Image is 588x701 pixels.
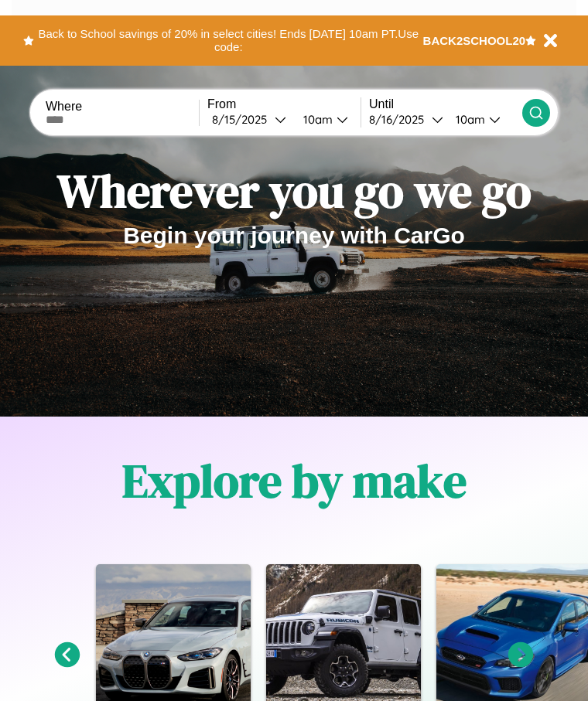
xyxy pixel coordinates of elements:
button: 10am [291,111,361,128]
b: BACK2SCHOOL20 [423,34,526,47]
button: Back to School savings of 20% in select cities! Ends [DATE] 10am PT.Use code: [34,23,423,58]
button: 8/15/2025 [207,111,291,128]
div: 8 / 15 / 2025 [212,112,275,127]
label: From [207,97,361,111]
h1: Explore by make [122,449,467,512]
div: 10am [448,112,489,127]
label: Where [46,100,199,114]
div: 8 / 16 / 2025 [369,112,432,127]
button: 10am [443,111,522,128]
div: 10am [296,112,337,127]
label: Until [369,97,522,111]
